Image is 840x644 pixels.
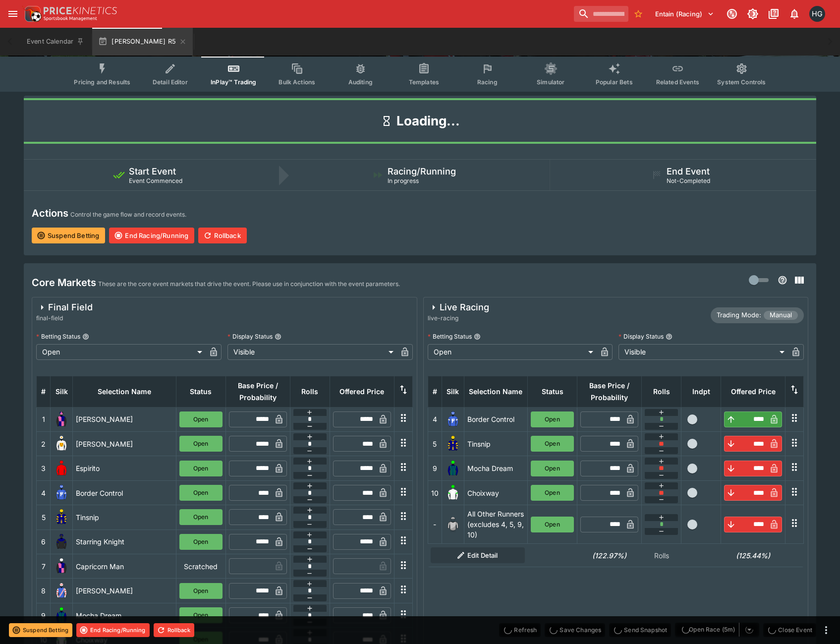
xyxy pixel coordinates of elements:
button: Rollback [198,228,246,243]
button: Open [179,461,223,476]
span: Racing [477,78,498,86]
p: These are the core event markets that drive the event. Please use in conjunction with the event p... [98,279,400,289]
h6: (122.97%) [580,550,639,561]
span: Popular Bets [596,78,633,86]
button: Open [531,485,574,501]
td: Capricorn Man [73,554,176,579]
span: Auditing [348,78,373,86]
td: 4 [37,480,51,505]
img: runner 3 [54,461,69,476]
div: Visible [618,344,788,360]
img: runner 10 [445,485,461,501]
span: Manual [764,310,798,320]
span: Related Events [656,78,699,86]
button: Rollback [154,623,194,637]
button: Open [179,607,223,623]
th: # [428,376,442,407]
button: Open [531,517,574,532]
img: PriceKinetics [44,7,117,14]
span: System Controls [717,78,766,86]
div: Open [428,344,597,360]
td: Espirito [73,456,176,480]
span: Event Commenced [129,177,182,184]
button: Open [531,411,574,427]
td: 2 [37,432,51,456]
td: Choixway [464,480,528,505]
span: final-field [36,313,93,323]
td: - [428,505,442,544]
img: runner 6 [54,534,69,550]
img: runner 9 [54,607,69,623]
button: Betting Status [474,333,481,340]
button: more [820,624,832,636]
th: Base Price / Probability [225,376,290,407]
h1: Loading... [396,113,460,129]
th: Independent [681,376,721,407]
button: Edit Detail [431,547,525,563]
button: Open [531,461,574,476]
td: 7 [37,554,51,579]
td: Border Control [464,407,528,431]
span: Not-Completed [667,177,710,184]
p: Rolls [645,550,678,561]
img: runner 4 [445,411,461,427]
span: Simulator [537,78,564,86]
img: runner 2 [54,436,69,452]
p: Betting Status [36,332,80,341]
td: 9 [428,456,442,480]
h5: End Event [667,166,710,177]
td: [PERSON_NAME] [73,579,176,603]
img: runner 7 [54,558,69,574]
th: Selection Name [464,376,528,407]
button: Toggle light/dark mode [744,5,762,23]
td: 8 [37,579,51,603]
h6: (125.44%) [724,550,783,561]
div: Hamish Gooch [809,6,825,22]
span: In progress [388,177,419,184]
button: Hamish Gooch [806,3,828,25]
button: Open [179,583,223,599]
button: Display Status [666,333,672,340]
h4: Core Markets [32,276,96,289]
td: 5 [37,505,51,529]
div: Live Racing [428,301,489,313]
h5: Start Event [129,166,176,177]
img: runner 5 [54,509,69,525]
button: No Bookmarks [630,6,646,22]
p: Scratched [179,561,223,572]
div: Event type filters [66,57,774,92]
img: blank-silk.png [445,517,461,532]
button: [PERSON_NAME] R5 [92,28,193,56]
button: Open [179,436,223,452]
button: Betting Status [82,333,89,340]
button: Suspend Betting [32,228,105,243]
td: 1 [37,407,51,431]
td: Starring Knight [73,529,176,554]
h5: Racing/Running [388,166,456,177]
td: Mocha Dream [73,603,176,627]
td: Tinsnip [464,432,528,456]
td: 4 [428,407,442,431]
button: Suspend Betting [9,623,72,637]
td: [PERSON_NAME] [73,432,176,456]
p: Betting Status [428,332,472,341]
td: 10 [428,480,442,505]
td: All Other Runners (excludes 4, 5, 9, 10) [464,505,528,544]
button: End Racing/Running [76,623,150,637]
img: runner 8 [54,583,69,599]
td: 9 [37,603,51,627]
th: Selection Name [73,376,176,407]
button: Open [179,411,223,427]
span: live-racing [428,313,489,323]
div: Final Field [36,301,93,313]
td: 5 [428,432,442,456]
button: Open [531,436,574,452]
td: 6 [37,529,51,554]
button: End Racing/Running [109,228,194,243]
span: Pricing and Results [74,78,130,86]
th: Offered Price [721,376,785,407]
div: split button [675,623,759,637]
img: runner 5 [445,436,461,452]
button: Select Tenant [649,6,720,22]
th: Offered Price [330,376,394,407]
